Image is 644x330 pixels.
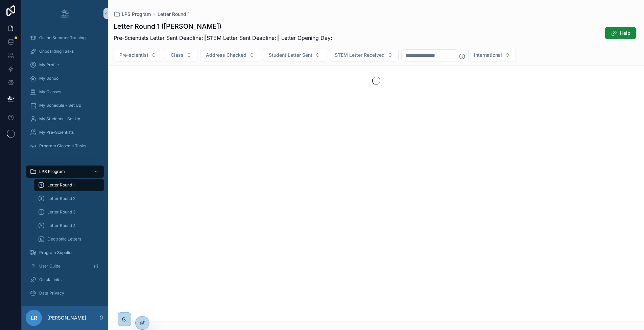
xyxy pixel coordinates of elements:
[39,290,64,296] span: Data Privacy
[39,76,59,81] span: My School
[620,30,630,36] span: Help
[47,209,75,215] span: Letter Round 3
[39,89,61,95] span: My Classes
[26,287,104,299] a: Data Privacy
[59,8,70,19] img: App logo
[114,49,162,61] button: Select Button
[39,143,86,149] span: Program Closeout Tasks
[269,52,312,58] span: Student Letter Sent
[114,34,332,42] p: Pre-Scientists Letter Sent Deadline: ||STEM Letter Sent Deadline: || Letter Opening Day:
[26,113,104,125] a: My Students - Set Up
[39,277,62,282] span: Quick Links
[206,52,246,58] span: Address Checked
[26,72,104,84] a: My School
[26,166,104,178] a: LPS Program
[39,103,81,108] span: My Schedule - Set Up
[26,140,104,152] a: Program Closeout Tasks
[34,179,104,191] a: Letter Round 1
[26,274,104,286] a: Quick Links
[122,11,151,18] span: LPS Program
[468,49,516,61] button: Select Button
[329,49,399,61] button: Select Button
[47,182,75,188] span: Letter Round 1
[26,247,104,259] a: Program Supplies
[39,130,74,135] span: My Pre-Scientists
[39,62,59,68] span: My Profile
[39,35,86,41] span: Online Summer Training
[263,49,326,61] button: Select Button
[39,263,61,269] span: User Guide
[158,11,190,18] a: Letter Round 1
[119,52,148,58] span: Pre-scientist
[39,49,74,54] span: Onboarding Tasks
[39,169,65,174] span: LPS Program
[26,45,104,57] a: Onboarding Tasks
[22,27,108,306] div: scrollable content
[47,314,86,321] p: [PERSON_NAME]
[26,260,104,272] a: User Guide
[26,126,104,138] a: My Pre-Scientists
[47,196,75,201] span: Letter Round 2
[165,49,197,61] button: Select Button
[26,59,104,71] a: My Profile
[200,49,260,61] button: Select Button
[474,52,502,58] span: International
[39,116,80,122] span: My Students - Set Up
[34,233,104,245] a: Electronic Letters
[114,22,332,31] h1: Letter Round 1 ([PERSON_NAME])
[26,99,104,111] a: My Schedule - Set Up
[34,220,104,232] a: Letter Round 4
[31,314,37,322] span: LR
[47,223,76,228] span: Letter Round 4
[605,27,636,39] button: Help
[39,250,73,255] span: Program Supplies
[34,193,104,205] a: Letter Round 2
[171,52,184,58] span: Class
[335,52,385,58] span: STEM Letter Received
[26,32,104,44] a: Online Summer Training
[114,11,151,18] a: LPS Program
[26,86,104,98] a: My Classes
[47,236,81,242] span: Electronic Letters
[34,206,104,218] a: Letter Round 3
